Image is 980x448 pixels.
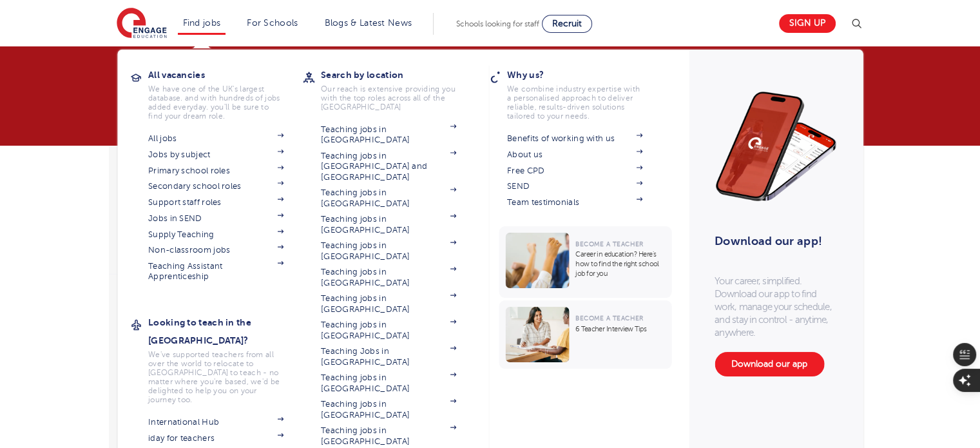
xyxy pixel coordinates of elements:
a: International Hub [148,417,283,427]
a: Teaching jobs in [GEOGRAPHIC_DATA] [321,214,456,235]
p: 6 Teacher Interview Tips [575,324,665,334]
a: Search by locationOur reach is extensive providing you with the top roles across all of the [GEOG... [321,66,476,112]
a: iday for teachers [148,433,283,443]
a: Teaching jobs in [GEOGRAPHIC_DATA] [321,373,456,394]
a: Looking to teach in the [GEOGRAPHIC_DATA]?We've supported teachers from all over the world to rel... [148,313,303,404]
a: Teaching jobs in [GEOGRAPHIC_DATA] [321,293,456,315]
a: All vacanciesWe have one of the UK's largest database. and with hundreds of jobs added everyday. ... [148,66,303,121]
a: About us [507,150,642,160]
a: Become a Teacher6 Teacher Interview Tips [499,300,675,369]
a: Non-classroom jobs [148,245,283,255]
a: Teaching Jobs in [GEOGRAPHIC_DATA] [321,346,456,367]
a: Teaching jobs in [GEOGRAPHIC_DATA] [321,267,456,288]
p: Your career, simplified. Download our app to find work, manage your schedule, and stay in control... [715,275,837,339]
a: For Schools [247,18,298,28]
a: Find jobs [183,18,221,28]
a: Teaching jobs in [GEOGRAPHIC_DATA] [321,188,456,209]
a: Free CPD [507,166,642,176]
a: Teaching jobs in [GEOGRAPHIC_DATA] and [GEOGRAPHIC_DATA] [321,151,456,182]
a: Why us?We combine industry expertise with a personalised approach to deliver reliable, results-dr... [507,66,662,121]
a: Team testimonials [507,197,642,208]
p: We've supported teachers from all over the world to relocate to [GEOGRAPHIC_DATA] to teach - no m... [148,350,283,404]
a: SEND [507,181,642,191]
a: Primary school roles [148,166,283,176]
h3: Why us? [507,66,662,84]
a: Teaching jobs in [GEOGRAPHIC_DATA] [321,240,456,262]
a: Support staff roles [148,197,283,208]
a: Secondary school roles [148,181,283,191]
a: Teaching jobs in [GEOGRAPHIC_DATA] [321,124,456,146]
a: Jobs in SEND [148,213,283,224]
h3: Download our app! [715,227,831,255]
span: Become a Teacher [575,240,643,248]
a: Sign up [779,14,836,33]
a: Download our app [715,352,824,376]
a: Blogs & Latest News [325,18,412,28]
p: We have one of the UK's largest database. and with hundreds of jobs added everyday. you'll be sur... [148,84,283,121]
a: Recruit [542,15,592,33]
a: Supply Teaching [148,229,283,240]
h3: All vacancies [148,66,303,84]
a: Teaching Assistant Apprenticeship [148,261,283,282]
a: Teaching jobs in [GEOGRAPHIC_DATA] [321,399,456,420]
span: Schools looking for staff [456,19,539,28]
a: All jobs [148,133,283,144]
img: Engage Education [117,8,167,40]
a: Benefits of working with us [507,133,642,144]
h3: Looking to teach in the [GEOGRAPHIC_DATA]? [148,313,303,349]
a: Become a TeacherCareer in education? Here’s how to find the right school job for you [499,226,675,298]
a: Teaching jobs in [GEOGRAPHIC_DATA] [321,320,456,341]
a: Jobs by subject [148,150,283,160]
span: Recruit [552,19,582,28]
p: We combine industry expertise with a personalised approach to deliver reliable, results-driven so... [507,84,642,121]
span: Become a Teacher [575,315,643,322]
p: Career in education? Here’s how to find the right school job for you [575,249,665,278]
h3: Search by location [321,66,476,84]
a: Teaching jobs in [GEOGRAPHIC_DATA] [321,425,456,447]
p: Our reach is extensive providing you with the top roles across all of the [GEOGRAPHIC_DATA] [321,84,456,112]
